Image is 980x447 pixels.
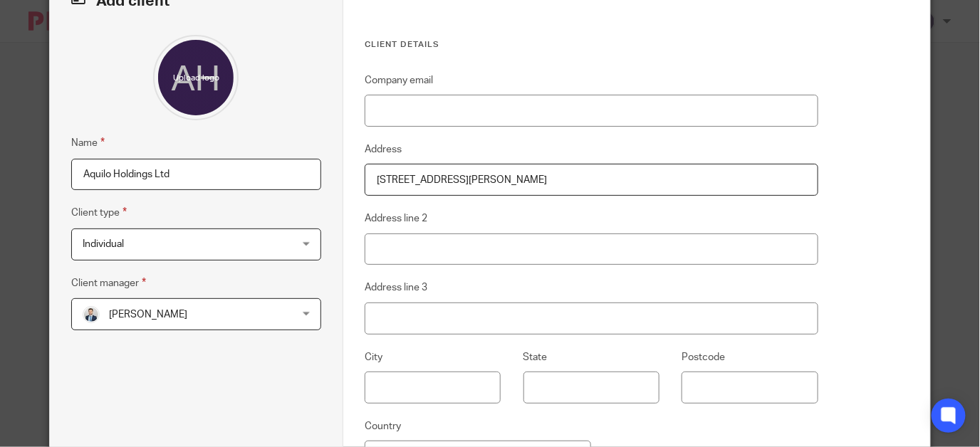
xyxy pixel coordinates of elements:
label: State [523,350,548,364]
label: Address line 3 [365,280,427,295]
label: Client manager [71,275,146,291]
label: Company email [365,73,433,88]
label: Postcode [682,350,725,364]
span: [PERSON_NAME] [109,310,187,320]
label: Client type [71,204,127,221]
h3: Client details [365,39,818,51]
label: Address [365,142,402,157]
label: Country [365,419,401,433]
span: Individual [83,239,124,249]
img: LinkedIn%20Profile.jpeg [83,306,100,323]
label: City [365,350,382,364]
label: Name [71,135,105,151]
label: Address line 2 [365,211,427,226]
